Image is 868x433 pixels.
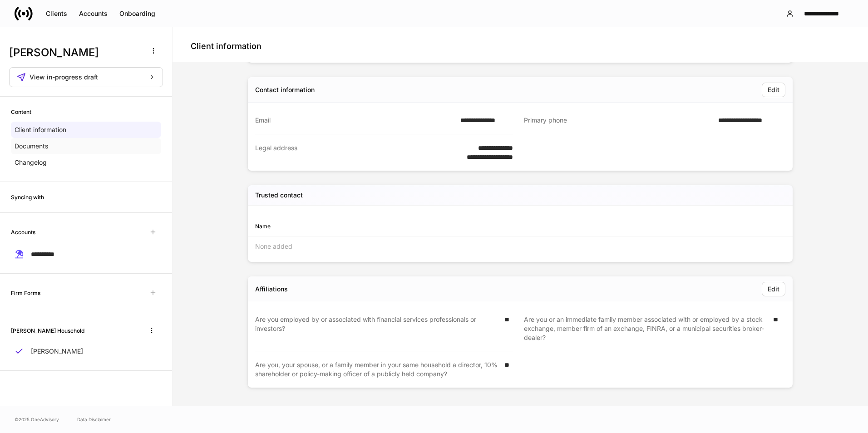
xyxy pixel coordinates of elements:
div: Edit [768,286,779,292]
div: Legal address [255,143,445,162]
div: Affiliations [255,285,288,294]
a: [PERSON_NAME] [11,343,161,359]
button: Accounts [73,6,113,21]
p: Client information [15,125,66,134]
div: Contact information [255,85,315,94]
div: Email [255,116,455,125]
h6: Syncing with [11,193,44,202]
h5: Trusted contact [255,191,303,200]
div: Clients [46,10,67,17]
div: None added [248,236,793,256]
h6: Accounts [11,228,35,236]
div: Accounts [79,10,108,17]
span: Unavailable with outstanding requests for information [145,285,161,301]
p: Changelog [15,158,47,167]
div: Are you or an immediate family member associated with or employed by a stock exchange, member fir... [524,315,768,342]
h6: Content [11,108,31,116]
button: Onboarding [113,6,161,21]
a: Client information [11,122,161,138]
button: Clients [40,6,73,21]
span: View in-progress draft [30,74,98,80]
div: Are you, your spouse, or a family member in your same household a director, 10% shareholder or po... [255,360,499,379]
h4: Client information [191,41,261,52]
span: Unavailable with outstanding requests for information [145,224,161,240]
p: [PERSON_NAME] [31,347,83,356]
h6: Firm Forms [11,289,40,297]
div: Edit [768,87,779,93]
div: Onboarding [119,10,155,17]
div: Are you employed by or associated with financial services professionals or investors? [255,315,499,342]
h3: [PERSON_NAME] [9,45,140,60]
button: Edit [762,282,785,296]
a: Data Disclaimer [77,416,111,423]
p: Documents [15,142,48,151]
h6: [PERSON_NAME] Household [11,326,84,335]
div: Primary phone [524,116,713,125]
a: Documents [11,138,161,154]
a: Changelog [11,154,161,171]
span: © 2025 OneAdvisory [15,416,59,423]
button: View in-progress draft [9,67,163,87]
div: Name [255,222,520,231]
button: Edit [762,83,785,97]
